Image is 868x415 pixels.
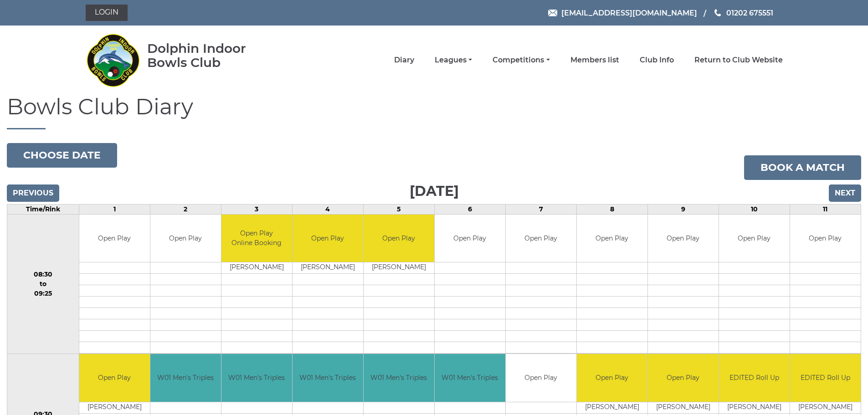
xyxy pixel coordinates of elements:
td: 08:30 to 09:25 [7,214,79,354]
td: W01 Men's Triples [435,354,505,402]
td: [PERSON_NAME] [790,402,861,413]
td: Open Play [364,215,434,262]
td: Open Play [435,215,505,262]
td: 5 [363,204,434,214]
td: Open Play [719,215,790,262]
td: [PERSON_NAME] [364,262,434,274]
td: Open Play [648,354,719,402]
td: 8 [576,204,647,214]
td: 4 [292,204,363,214]
img: Dolphin Indoor Bowls Club [86,28,140,92]
td: 7 [505,204,576,214]
img: Email [548,10,557,16]
td: W01 Men's Triples [150,354,221,402]
a: Members list [570,55,619,65]
td: Open Play [790,215,861,262]
td: Open Play Online Booking [221,215,292,262]
a: Phone us 01202 675551 [713,7,773,19]
td: Open Play [506,354,576,402]
a: Book a match [744,155,861,180]
input: Next [829,184,861,202]
td: Open Play [79,215,150,262]
td: Open Play [506,215,576,262]
a: Return to Club Website [694,55,783,65]
input: Previous [7,184,59,202]
td: 10 [719,204,790,214]
td: [PERSON_NAME] [719,402,790,413]
h1: Bowls Club Diary [7,95,861,129]
td: Open Play [293,215,363,262]
span: [EMAIL_ADDRESS][DOMAIN_NAME] [561,8,697,17]
div: Dolphin Indoor Bowls Club [147,41,275,70]
td: 6 [434,204,505,214]
td: [PERSON_NAME] [293,262,363,274]
td: W01 Men's Triples [364,354,434,402]
a: Login [86,5,128,21]
img: Phone us [714,9,721,16]
td: Time/Rink [7,204,79,214]
td: W01 Men's Triples [293,354,363,402]
td: Open Play [79,354,150,402]
td: EDITED Roll Up [719,354,790,402]
a: Email [EMAIL_ADDRESS][DOMAIN_NAME] [548,7,697,19]
td: Open Play [648,215,719,262]
td: W01 Men's Triples [221,354,292,402]
a: Competitions [493,55,550,65]
span: 01202 675551 [726,8,773,17]
td: 3 [221,204,292,214]
td: 1 [79,204,150,214]
td: Open Play [577,215,647,262]
a: Leagues [435,55,472,65]
td: EDITED Roll Up [790,354,861,402]
td: [PERSON_NAME] [79,402,150,413]
a: Diary [394,55,414,65]
td: Open Play [150,215,221,262]
td: Open Play [577,354,647,402]
td: [PERSON_NAME] [577,402,647,413]
button: Choose date [7,143,117,168]
td: 9 [647,204,719,214]
a: Club Info [640,55,674,65]
td: [PERSON_NAME] [648,402,719,413]
td: 11 [790,204,861,214]
td: [PERSON_NAME] [221,262,292,274]
td: 2 [150,204,221,214]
